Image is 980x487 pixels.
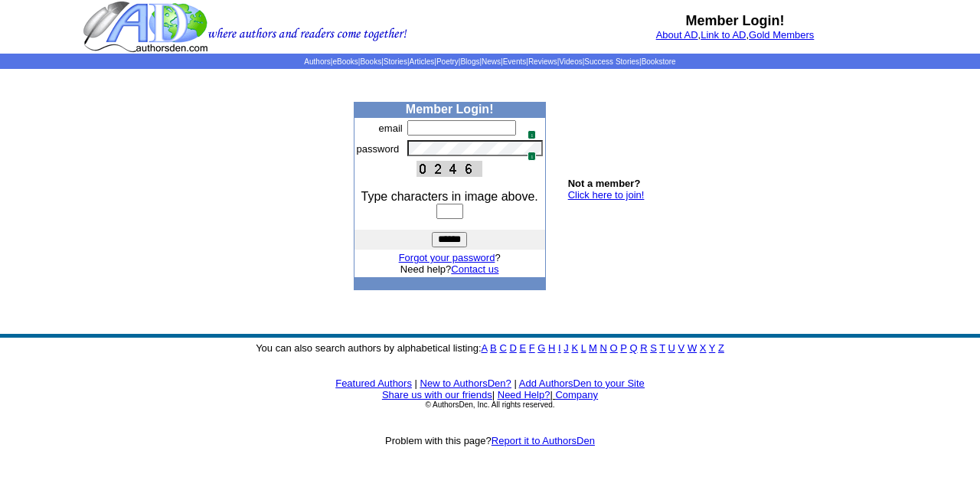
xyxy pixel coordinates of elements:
[519,342,526,354] a: E
[555,389,598,400] a: Company
[581,342,586,354] a: L
[550,389,598,400] font: |
[256,342,724,354] font: You can also search authors by alphabetical listing:
[678,342,685,354] a: V
[650,342,657,354] a: S
[568,178,641,189] b: Not a member?
[482,57,501,66] a: News
[537,342,545,354] a: G
[492,389,495,400] font: |
[360,57,381,66] a: Books
[332,57,358,66] a: eBooks
[304,57,675,66] span: | | | | | | | | | | | |
[600,342,607,354] a: N
[379,123,403,134] font: email
[688,342,697,354] a: W
[709,342,715,354] a: Y
[563,342,569,354] a: J
[420,378,511,389] a: New to AuthorsDen?
[558,342,561,354] a: I
[490,342,497,354] a: B
[701,29,746,41] a: Link to AD
[686,13,785,28] b: Member Login!
[528,57,557,66] a: Reviews
[629,342,637,354] a: Q
[749,29,814,41] a: Gold Members
[610,342,618,354] a: O
[410,57,435,66] a: Articles
[656,29,698,41] a: About AD
[400,263,499,275] font: Need help?
[436,57,459,66] a: Poetry
[642,57,676,66] a: Bookstore
[498,389,550,400] a: Need Help?
[700,342,707,354] a: X
[385,435,595,446] font: Problem with this page?
[668,342,675,354] a: U
[499,342,506,354] a: C
[521,145,534,158] img: npw-badge-icon.svg
[514,378,516,389] font: |
[548,342,555,354] a: H
[528,152,536,161] span: 1
[718,342,724,354] a: Z
[568,189,645,201] a: Click here to join!
[509,342,516,354] a: D
[584,57,639,66] a: Success Stories
[528,130,536,139] span: 1
[482,342,488,354] a: A
[529,342,535,354] a: F
[384,57,407,66] a: Stories
[304,57,330,66] a: Authors
[571,342,578,354] a: K
[521,124,534,136] img: npw-badge-icon.svg
[519,378,645,389] a: Add AuthorsDen to your Site
[659,342,665,354] a: T
[382,389,492,400] a: Share us with our friends
[620,342,626,354] a: P
[415,378,417,389] font: |
[559,57,582,66] a: Videos
[406,103,494,116] b: Member Login!
[335,378,412,389] a: Featured Authors
[416,161,482,177] img: This Is CAPTCHA Image
[451,263,498,275] a: Contact us
[399,252,495,263] a: Forgot your password
[640,342,647,354] a: R
[361,190,538,203] font: Type characters in image above.
[399,252,501,263] font: ?
[357,143,400,155] font: password
[503,57,527,66] a: Events
[460,57,479,66] a: Blogs
[656,29,815,41] font: , ,
[589,342,597,354] a: M
[425,400,554,409] font: © AuthorsDen, Inc. All rights reserved.
[492,435,595,446] a: Report it to AuthorsDen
